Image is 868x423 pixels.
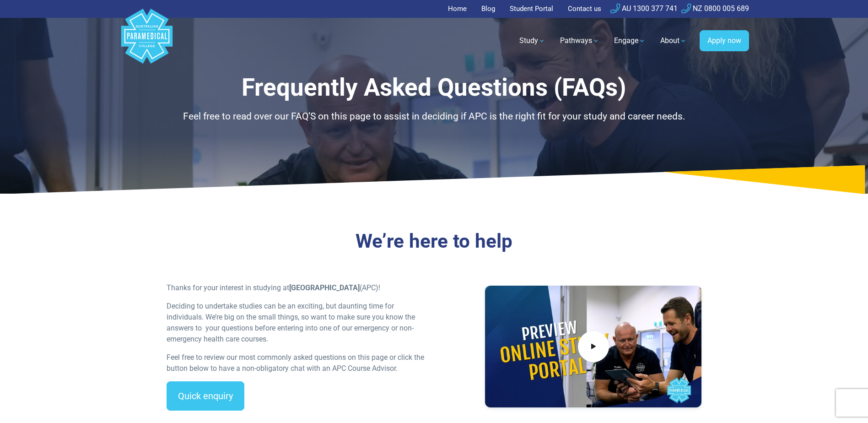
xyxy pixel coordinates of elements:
a: NZ 0800 005 689 [681,4,749,13]
a: AU 1300 377 741 [610,4,678,13]
a: Pathways [555,28,605,54]
span: Thanks for your interest in studying at (APC)! [167,283,380,292]
a: Engage [609,28,651,54]
a: About [655,28,692,54]
a: Australian Paramedical College [119,18,174,64]
span: Feel free to review our most commonly asked questions on this page or click the button below to h... [167,353,424,373]
span: Deciding to undertake studies can be an exciting, but daunting time for individuals. We’re big on... [167,302,415,343]
a: Quick enquiry [167,381,244,411]
h3: We’re here to help [167,230,702,253]
a: Apply now [700,30,749,51]
a: Study [514,28,551,54]
strong: [GEOGRAPHIC_DATA] [289,283,360,292]
p: Feel free to read over our FAQ’S on this page to assist in deciding if APC is the right fit for y... [167,109,702,124]
h1: Frequently Asked Questions (FAQs) [167,73,702,102]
